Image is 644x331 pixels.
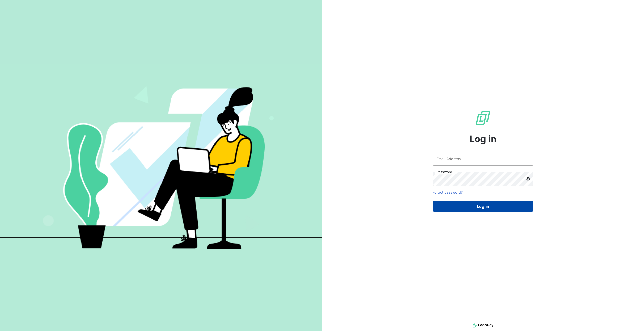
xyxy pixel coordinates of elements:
[433,152,533,166] input: placeholder
[473,321,493,329] img: logo
[433,201,533,212] button: Log in
[470,132,497,146] span: Log in
[433,190,463,194] a: Forgot password?
[475,110,491,126] img: LeanPay Logo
